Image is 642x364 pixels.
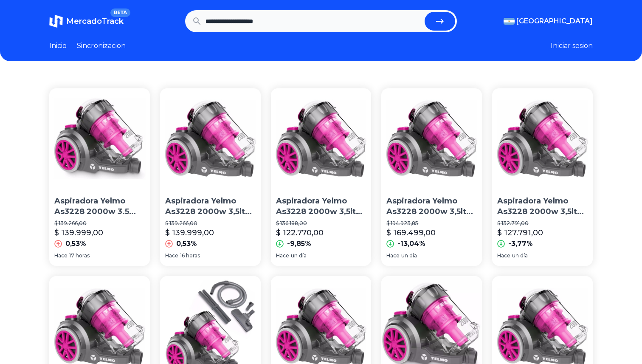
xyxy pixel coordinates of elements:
[386,220,477,227] p: $ 194.923,85
[497,220,588,227] p: $ 132.791,00
[497,196,588,217] p: Aspiradora Yelmo As3228 2000w 3,5lts Sin Bolsa Filtro Hepa Color [PERSON_NAME]
[551,41,593,51] button: Iniciar sesion
[508,239,533,249] p: -3,77%
[401,252,417,259] span: un día
[54,220,145,227] p: $ 139.266,00
[49,88,150,266] a: Aspiradora Yelmo As3228 2000w 3.5 Hepa Multi-ciclonicaAspiradora Yelmo As3228 2000w 3.5 Hepa Mult...
[54,196,145,217] p: Aspiradora Yelmo As3228 2000w 3.5 Hepa Multi-ciclonica
[176,239,197,249] p: 0,53%
[49,88,150,189] img: Aspiradora Yelmo As3228 2000w 3.5 Hepa Multi-ciclonica
[271,88,372,266] a: Aspiradora Yelmo As3228 2000w 3,5lts Sin Bolsa Filtro Hepa Color RosaAspiradora Yelmo As3228 2000...
[397,239,425,249] p: -13,04%
[276,220,366,227] p: $ 136.188,00
[110,8,130,17] span: BETA
[54,252,68,259] span: Hace
[77,41,126,51] a: Sincronizacion
[180,252,200,259] span: 16 horas
[49,14,124,28] a: MercadoTrackBETA
[291,252,307,259] span: un día
[516,16,593,26] span: [GEOGRAPHIC_DATA]
[69,252,90,259] span: 17 horas
[492,88,593,266] a: Aspiradora Yelmo As3228 2000w 3,5lts Sin Bolsa Filtro Hepa Color RosaAspiradora Yelmo As3228 2000...
[386,196,477,217] p: Aspiradora Yelmo As3228 2000w 3,5lts Sin Bolsa Filtro Hepa Color [PERSON_NAME]
[271,88,372,189] img: Aspiradora Yelmo As3228 2000w 3,5lts Sin Bolsa Filtro Hepa Color Rosa
[165,220,256,227] p: $ 139.266,00
[165,196,256,217] p: Aspiradora Yelmo As3228 2000w 3,5lts Sin Bolsa Filtro Hepa Color [PERSON_NAME]
[504,16,593,26] button: [GEOGRAPHIC_DATA]
[54,227,103,239] p: $ 139.999,00
[381,88,482,266] a: Aspiradora Yelmo As3228 2000w 3,5lts Sin Bolsa Filtro Hepa Color RosaAspiradora Yelmo As3228 2000...
[66,17,124,26] span: MercadoTrack
[504,18,515,25] img: Argentina
[160,88,261,189] img: Aspiradora Yelmo As3228 2000w 3,5lts Sin Bolsa Filtro Hepa Color Rosa
[49,14,63,28] img: MercadoTrack
[165,227,214,239] p: $ 139.999,00
[381,88,482,189] img: Aspiradora Yelmo As3228 2000w 3,5lts Sin Bolsa Filtro Hepa Color Rosa
[276,196,366,217] p: Aspiradora Yelmo As3228 2000w 3,5lts Sin Bolsa Filtro Hepa Color [PERSON_NAME]
[276,252,289,259] span: Hace
[276,227,324,239] p: $ 122.770,00
[497,252,510,259] span: Hace
[497,227,543,239] p: $ 127.791,00
[386,227,436,239] p: $ 169.499,00
[165,252,178,259] span: Hace
[492,88,593,189] img: Aspiradora Yelmo As3228 2000w 3,5lts Sin Bolsa Filtro Hepa Color Rosa
[512,252,528,259] span: un día
[65,239,86,249] p: 0,53%
[160,88,261,266] a: Aspiradora Yelmo As3228 2000w 3,5lts Sin Bolsa Filtro Hepa Color RosaAspiradora Yelmo As3228 2000...
[49,41,67,51] a: Inicio
[287,239,311,249] p: -9,85%
[386,252,400,259] span: Hace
